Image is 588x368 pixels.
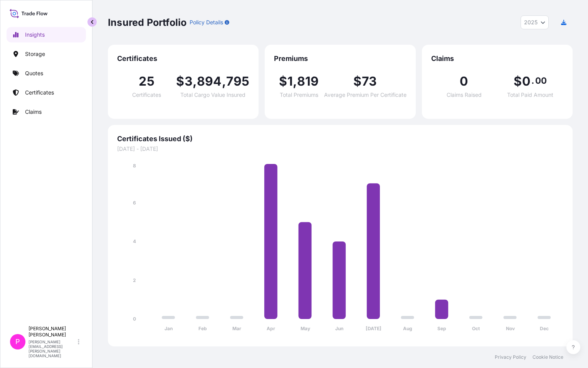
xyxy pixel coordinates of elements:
p: Insured Portfolio [108,16,186,29]
tspan: Nov [506,326,515,331]
a: Privacy Policy [495,354,526,360]
span: Certificates [117,54,249,63]
span: 73 [362,75,377,88]
span: 819 [297,75,319,88]
tspan: 0 [133,316,136,322]
tspan: May [301,326,311,331]
span: , [293,75,297,88]
span: Total Premiums [280,92,318,98]
span: 00 [535,78,547,84]
span: P [15,338,20,346]
tspan: Dec [540,326,549,331]
span: 2025 [524,19,538,26]
tspan: 6 [133,200,136,206]
span: 0 [522,75,531,88]
span: Total Cargo Value Insured [180,92,245,98]
p: Insights [25,31,45,39]
a: Cookie Notice [533,354,563,360]
span: $ [176,75,184,88]
tspan: Apr [267,326,275,331]
span: 795 [226,75,250,88]
span: Certificates [132,92,161,98]
span: Total Paid Amount [507,92,553,98]
span: 25 [139,75,154,88]
span: Claims Raised [447,92,482,98]
p: Quotes [25,69,43,77]
tspan: 8 [133,163,136,169]
span: $ [279,75,287,88]
span: 1 [287,75,293,88]
span: Claims [431,54,563,63]
span: , [193,75,197,88]
span: $ [353,75,361,88]
span: Certificates Issued ($) [117,134,563,143]
span: 3 [185,75,193,88]
tspan: 2 [133,277,136,283]
tspan: Aug [403,326,412,331]
p: [PERSON_NAME][EMAIL_ADDRESS][PERSON_NAME][DOMAIN_NAME] [29,339,76,358]
p: [PERSON_NAME] [PERSON_NAME] [29,326,76,338]
a: Storage [7,46,86,62]
tspan: Oct [472,326,480,331]
a: Claims [7,104,86,120]
p: Policy Details [190,19,223,26]
a: Insights [7,27,86,42]
tspan: Jun [335,326,343,331]
tspan: Mar [232,326,241,331]
span: 0 [460,75,468,88]
span: 894 [197,75,222,88]
span: , [222,75,226,88]
tspan: Feb [198,326,207,331]
span: . [531,78,534,84]
button: Year Selector [521,15,549,29]
tspan: Sep [437,326,446,331]
tspan: Jan [165,326,173,331]
a: Quotes [7,66,86,81]
p: Certificates [25,89,54,96]
tspan: [DATE] [366,326,381,331]
span: $ [514,75,522,88]
span: Average Premium Per Certificate [324,92,407,98]
p: Storage [25,50,45,58]
span: [DATE] - [DATE] [117,145,563,153]
tspan: 4 [133,238,136,244]
p: Claims [25,108,42,116]
a: Certificates [7,85,86,100]
span: Premiums [274,54,406,63]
